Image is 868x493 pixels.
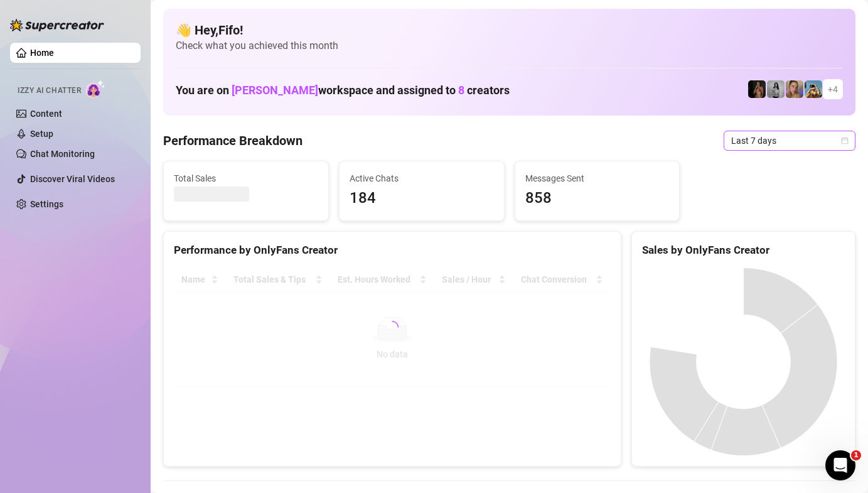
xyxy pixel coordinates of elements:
span: 1 [851,450,861,460]
span: 184 [350,187,494,210]
a: Discover Viral Videos [30,174,115,184]
img: Cherry [786,80,803,98]
span: Active Chats [350,171,494,185]
div: Sales by OnlyFans Creator [642,242,845,259]
span: Izzy AI Chatter [18,85,81,97]
img: logo-BBDzfeDw.svg [10,19,104,31]
a: Setup [30,129,53,139]
span: + 4 [828,82,838,96]
iframe: Intercom live chat [825,450,855,480]
span: [PERSON_NAME] [232,84,318,97]
span: 8 [458,84,464,97]
h1: You are on workspace and assigned to creators [176,84,510,97]
span: 858 [525,187,670,210]
a: Settings [30,199,63,209]
a: Home [30,48,54,58]
h4: 👋 Hey, Fifo ! [176,21,843,39]
div: Performance by OnlyFans Creator [174,242,611,259]
span: Last 7 days [731,131,848,150]
span: Messages Sent [525,171,670,185]
span: Check what you achieved this month [176,39,843,53]
a: Content [30,109,62,119]
img: AI Chatter [86,80,105,98]
a: Chat Monitoring [30,149,95,159]
img: A [767,80,785,98]
img: Babydanix [805,80,822,98]
img: the_bohema [748,80,766,98]
span: loading [385,320,399,334]
span: calendar [841,137,849,144]
span: Total Sales [174,171,318,185]
h4: Performance Breakdown [163,132,303,149]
